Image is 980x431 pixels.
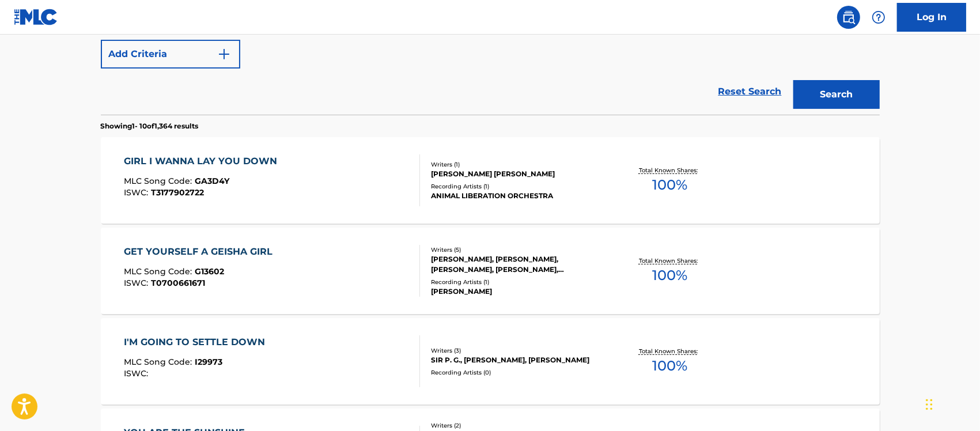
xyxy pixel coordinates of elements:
[431,254,605,275] div: [PERSON_NAME], [PERSON_NAME], [PERSON_NAME], [PERSON_NAME], [PERSON_NAME]
[101,40,240,69] button: Add Criteria
[431,286,605,297] div: [PERSON_NAME]
[897,3,966,32] a: Log In
[101,137,880,224] a: GIRL I WANNA LAY YOU DOWNMLC Song Code:GA3D4YISWC:T3177902722Writers (1)[PERSON_NAME] [PERSON_NAM...
[124,187,151,198] span: ISWC :
[431,182,605,191] div: Recording Artists ( 1 )
[922,376,980,431] iframe: Chat Widget
[124,154,283,168] div: GIRL I WANNA LAY YOU DOWN
[431,245,605,254] div: Writers ( 5 )
[124,266,195,277] span: MLC Song Code :
[124,245,278,259] div: GET YOURSELF A GEISHA GIRL
[101,121,199,131] p: Showing 1 - 10 of 1,364 results
[431,160,605,169] div: Writers ( 1 )
[151,278,205,288] span: T0700661671
[842,10,856,24] img: search
[195,357,222,367] span: I29973
[431,421,605,430] div: Writers ( 2 )
[101,228,880,314] a: GET YOURSELF A GEISHA GIRLMLC Song Code:G13602ISWC:T0700661671Writers (5)[PERSON_NAME], [PERSON_N...
[713,79,788,104] a: Reset Search
[431,355,605,365] div: SIR P. G., [PERSON_NAME], [PERSON_NAME]
[926,387,933,422] div: Drag
[124,176,195,186] span: MLC Song Code :
[652,265,687,286] span: 100 %
[431,368,605,377] div: Recording Artists ( 0 )
[101,318,880,404] a: I'M GOING TO SETTLE DOWNMLC Song Code:I29973ISWC:Writers (3)SIR P. G., [PERSON_NAME], [PERSON_NAM...
[14,9,58,25] img: MLC Logo
[872,10,886,24] img: help
[639,166,701,175] p: Total Known Shares:
[124,278,151,288] span: ISWC :
[639,256,701,265] p: Total Known Shares:
[652,356,687,376] span: 100 %
[431,169,605,179] div: [PERSON_NAME] [PERSON_NAME]
[217,47,231,61] img: 9d2ae6d4665cec9f34b9.svg
[793,80,880,109] button: Search
[124,335,271,349] div: I'M GOING TO SETTLE DOWN
[639,347,701,356] p: Total Known Shares:
[151,187,204,198] span: T3177902722
[124,357,195,367] span: MLC Song Code :
[195,176,229,186] span: GA3D4Y
[124,368,151,379] span: ISWC :
[837,6,860,29] a: Public Search
[867,6,890,29] div: Help
[431,346,605,355] div: Writers ( 3 )
[431,191,605,201] div: ANIMAL LIBERATION ORCHESTRA
[195,266,224,277] span: G13602
[431,278,605,286] div: Recording Artists ( 1 )
[652,175,687,195] span: 100 %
